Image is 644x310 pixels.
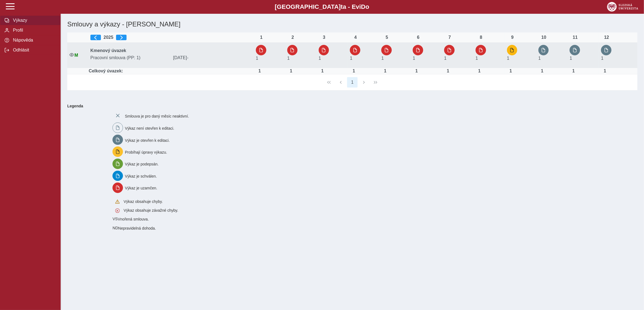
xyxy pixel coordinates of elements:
span: Nepravidelná dohoda. [118,226,156,230]
span: Odhlásit [11,48,56,53]
td: Celkový úvazek: [88,68,254,74]
div: 8 [476,35,487,40]
div: Úvazek : 8 h / den. 40 h / týden. [411,69,422,74]
span: Úvazek : 8 h / den. 40 h / týden. [413,56,415,61]
div: 2025 [90,35,251,40]
span: Úvazek : 8 h / den. 40 h / týden. [538,56,541,61]
span: Výkaz je schválen. [125,174,157,178]
span: o [366,3,369,10]
span: Pracovní smlouva (PP: 1) [88,55,171,60]
span: Úvazek : 8 h / den. 40 h / týden. [350,56,352,61]
div: 1 [256,35,267,40]
span: Úvazek : 8 h / den. 40 h / týden. [476,56,478,61]
span: Úvazek : 8 h / den. 40 h / týden. [381,56,384,61]
span: Nápověda [11,38,56,43]
span: Výkaz není otevřen k editaci. [125,126,174,130]
div: 6 [413,35,424,40]
div: Úvazek : 8 h / den. 40 h / týden. [442,69,454,74]
span: Úvazek : 8 h / den. 40 h / týden. [601,56,603,61]
span: Výkaz je otevřen k editaci. [125,138,170,142]
div: 9 [507,35,518,40]
span: Úvazek : 8 h / den. 40 h / týden. [319,56,321,61]
span: Úvazek : 8 h / den. 40 h / týden. [507,56,509,61]
span: Výkaz obsahuje závažné chyby. [124,208,178,213]
div: 10 [538,35,549,40]
b: Legenda [65,102,635,110]
div: 4 [350,35,361,40]
img: logo_web_su.png [607,2,638,12]
span: Profil [11,28,56,33]
span: D [361,3,365,10]
div: 5 [381,35,392,40]
b: [GEOGRAPHIC_DATA] a - Evi [17,3,627,10]
span: Vnořená smlouva. [118,217,149,221]
span: Probíhají úpravy výkazu. [125,150,167,154]
div: Úvazek : 8 h / den. 40 h / týden. [537,69,548,74]
span: Výkazy [11,18,56,23]
span: Údaje souhlasí s údaji v Magionu [74,53,78,58]
i: Smlouva je aktivní [69,53,74,57]
span: Smlouva vnořená do kmene [112,217,118,221]
span: Výkaz je podepsán. [125,162,159,167]
div: Úvazek : 8 h / den. 40 h / týden. [568,69,579,74]
span: Výkaz obsahuje chyby. [124,199,163,204]
span: Smlouva je pro daný měsíc neaktivní. [125,114,189,118]
div: 2 [287,35,298,40]
div: Úvazek : 8 h / den. 40 h / týden. [505,69,516,74]
div: Úvazek : 8 h / den. 40 h / týden. [599,69,610,74]
span: - [187,55,188,60]
span: Úvazek : 8 h / den. 40 h / týden. [256,56,258,61]
div: 3 [319,35,330,40]
span: [DATE] [171,55,254,60]
div: Úvazek : 8 h / den. 40 h / týden. [380,69,391,74]
div: 11 [570,35,581,40]
span: t [341,3,343,10]
span: Smlouva vnořená do kmene [112,226,118,230]
div: Úvazek : 8 h / den. 40 h / týden. [474,69,485,74]
b: Kmenový úvazek [90,48,126,53]
div: Úvazek : 8 h / den. 40 h / týden. [286,69,297,74]
span: Výkaz je uzamčen. [125,186,157,191]
span: Úvazek : 8 h / den. 40 h / týden. [287,56,290,61]
button: 1 [347,77,358,88]
div: 7 [444,35,455,40]
span: Úvazek : 8 h / den. 40 h / týden. [570,56,572,61]
span: Úvazek : 8 h / den. 40 h / týden. [444,56,447,61]
div: Úvazek : 8 h / den. 40 h / týden. [317,69,328,74]
h1: Smlouvy a výkazy - [PERSON_NAME] [65,18,544,30]
div: Úvazek : 8 h / den. 40 h / týden. [348,69,359,74]
div: Úvazek : 8 h / den. 40 h / týden. [254,69,265,74]
div: 12 [601,35,612,40]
